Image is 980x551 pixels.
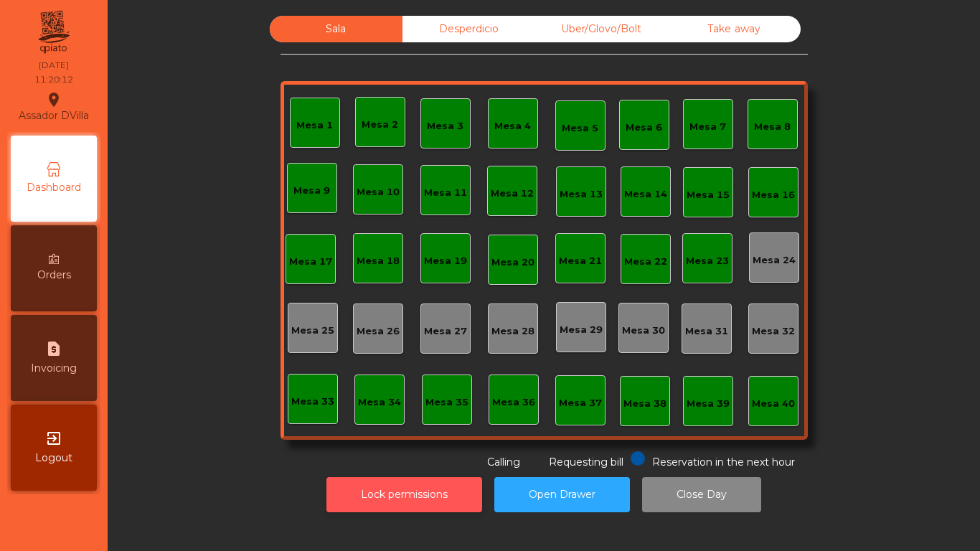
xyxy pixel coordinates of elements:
div: Mesa 21 [559,254,602,268]
div: [DATE] [39,59,69,72]
i: request_page [45,340,62,357]
div: Mesa 3 [427,119,463,133]
div: Mesa 36 [492,395,535,410]
div: Assador DVilla [19,89,89,125]
div: Mesa 10 [357,185,400,199]
div: Mesa 13 [560,187,603,202]
span: Requesting bill [549,456,623,468]
div: Mesa 5 [562,121,598,136]
div: Mesa 26 [357,324,400,339]
div: Mesa 23 [686,254,729,268]
div: Mesa 15 [687,188,730,202]
div: Mesa 14 [624,187,667,202]
div: Mesa 31 [685,324,728,339]
div: Mesa 18 [357,254,400,268]
div: Mesa 27 [424,324,467,339]
div: 11:20:12 [34,73,73,86]
div: Mesa 24 [753,253,796,268]
div: Mesa 30 [622,324,665,338]
div: Mesa 39 [687,397,730,411]
div: Mesa 7 [689,120,726,134]
div: Mesa 17 [289,255,332,269]
div: Mesa 4 [494,119,531,133]
span: Reservation in the next hour [652,456,795,468]
span: Orders [37,268,71,283]
div: Take away [668,16,801,42]
span: Calling [487,456,520,468]
div: Mesa 40 [752,397,795,411]
i: exit_to_app [45,430,62,447]
div: Desperdicio [402,16,535,42]
div: Uber/Glovo/Bolt [535,16,668,42]
div: Mesa 37 [559,396,602,410]
div: Mesa 11 [424,186,467,200]
div: Mesa 6 [626,121,662,135]
button: Open Drawer [494,477,630,512]
div: Mesa 33 [291,395,334,409]
div: Mesa 25 [291,324,334,338]
div: Mesa 12 [491,187,534,201]
img: qpiato [36,7,71,57]
span: Dashboard [27,180,81,195]
div: Sala [270,16,402,42]
div: Mesa 28 [491,324,534,339]
div: Mesa 1 [296,118,333,133]
span: Logout [35,451,72,466]
div: Mesa 9 [293,184,330,198]
div: Mesa 34 [358,395,401,410]
span: Invoicing [31,361,77,376]
div: Mesa 19 [424,254,467,268]
div: Mesa 16 [752,188,795,202]
div: Mesa 20 [491,255,534,270]
div: Mesa 29 [560,323,603,337]
div: Mesa 32 [752,324,795,339]
div: Mesa 22 [624,255,667,269]
i: location_on [45,91,62,108]
div: Mesa 35 [425,395,468,410]
button: Close Day [642,477,761,512]
div: Mesa 2 [362,118,398,132]
div: Mesa 38 [623,397,666,411]
button: Lock permissions [326,477,482,512]
div: Mesa 8 [754,120,791,134]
